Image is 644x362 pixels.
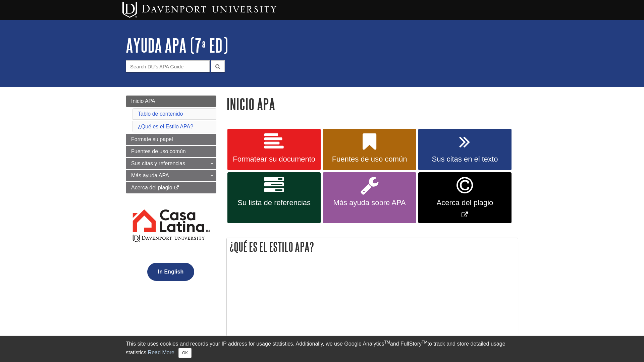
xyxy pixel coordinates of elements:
[122,2,276,18] img: Davenport University
[126,182,216,193] a: Acerca del plagio
[418,129,512,170] a: Sus citas en el texto
[227,172,321,224] a: Su lista de referencias
[126,96,216,107] a: Inicio APA
[126,134,216,145] a: Formate su papel
[418,172,512,224] a: Link opens in new window
[232,155,316,164] span: Formatear su documento
[422,340,427,345] sup: TM
[131,161,185,166] span: Sus citas y referencias
[131,185,172,190] span: Acerca del plagio
[131,98,155,104] span: Inicio APA
[227,129,321,170] a: Formatear su documento
[131,173,169,178] span: Más ayuda APA
[126,35,228,56] a: AYUDA APA (7ª ED)
[138,111,183,117] a: Tablo de contenido
[131,148,186,154] span: Fuentes de uso común
[174,186,179,190] i: This link opens in a new window
[148,350,174,355] a: Read More
[178,348,192,358] button: Close
[126,96,216,292] div: Guide Page Menu
[126,146,216,157] a: Fuentes de uso común
[323,172,416,224] a: Más ayuda sobre APA
[232,198,316,207] span: Su lista de referencias
[328,155,411,164] span: Fuentes de uso común
[147,263,194,281] button: In English
[423,198,506,207] span: Acerca del plagio
[126,158,216,169] a: Sus citas y referencias
[226,96,518,113] h1: Inicio APA
[126,340,518,358] div: This site uses cookies and records your IP address for usage statistics. Additionally, we use Goo...
[423,155,506,164] span: Sus citas en el texto
[146,269,196,275] a: In English
[131,136,173,142] span: Formate su papel
[138,124,193,129] a: ¿Qué es el Estilo APA?
[126,60,210,72] input: Search DU's APA Guide
[323,129,416,170] a: Fuentes de uso común
[227,238,518,256] h2: ¿Qué es el Estilo APA?
[126,170,216,181] a: Más ayuda APA
[384,340,390,345] sup: TM
[328,198,411,207] span: Más ayuda sobre APA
